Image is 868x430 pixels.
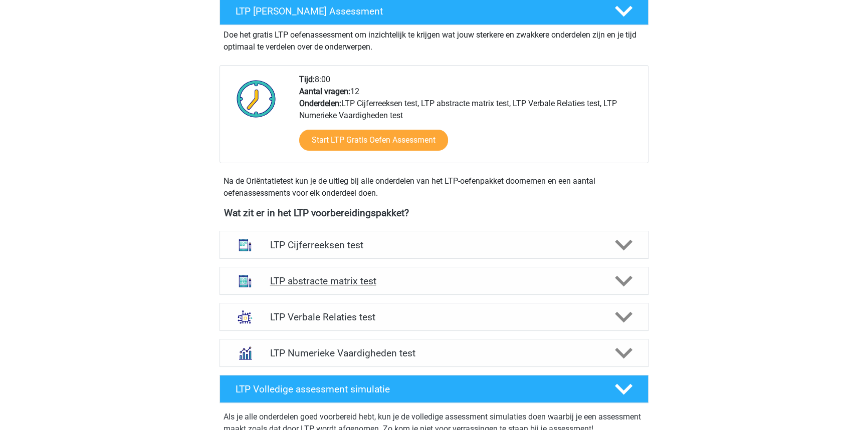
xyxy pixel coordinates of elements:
a: numeriek redeneren LTP Numerieke Vaardigheden test [215,339,653,367]
b: Onderdelen: [299,99,341,108]
a: analogieen LTP Verbale Relaties test [215,303,653,331]
a: LTP Volledige assessment simulatie [215,375,653,403]
h4: LTP Verbale Relaties test [270,311,598,323]
h4: Wat zit er in het LTP voorbereidingspakket? [224,207,644,219]
a: Start LTP Gratis Oefen Assessment [299,130,448,151]
a: abstracte matrices LTP abstracte matrix test [215,267,653,295]
img: analogieen [232,304,258,330]
b: Aantal vragen: [299,87,350,96]
h4: LTP Volledige assessment simulatie [236,383,598,395]
img: numeriek redeneren [232,340,258,366]
img: abstracte matrices [232,268,258,294]
h4: LTP [PERSON_NAME] Assessment [236,6,598,17]
div: 8:00 12 LTP Cijferreeksen test, LTP abstracte matrix test, LTP Verbale Relaties test, LTP Numerie... [292,74,647,163]
h4: LTP Numerieke Vaardigheden test [270,347,598,359]
a: cijferreeksen LTP Cijferreeksen test [215,231,653,259]
b: Tijd: [299,75,315,84]
h4: LTP abstracte matrix test [270,275,598,287]
img: Klok [231,74,282,124]
div: Doe het gratis LTP oefenassessment om inzichtelijk te krijgen wat jouw sterkere en zwakkere onder... [220,25,648,53]
h4: LTP Cijferreeksen test [270,239,598,251]
img: cijferreeksen [232,232,258,258]
div: Na de Oriëntatietest kun je de uitleg bij alle onderdelen van het LTP-oefenpakket doornemen en ee... [220,175,648,199]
